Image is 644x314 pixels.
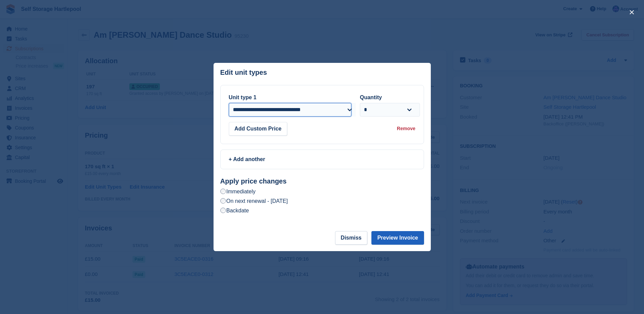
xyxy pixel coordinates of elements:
[220,197,288,205] label: On next renewal - [DATE]
[229,94,257,100] label: Unit type 1
[626,7,637,18] button: close
[229,122,288,136] button: Add Custom Price
[229,155,416,163] div: + Add another
[220,207,249,214] label: Backdate
[220,177,287,185] strong: Apply price changes
[335,231,367,245] button: Dismiss
[220,188,256,195] label: Immediately
[397,125,415,132] div: Remove
[220,150,424,169] a: + Add another
[220,189,226,194] input: Immediately
[220,198,226,204] input: On next renewal - [DATE]
[371,231,424,245] button: Preview Invoice
[220,69,267,76] p: Edit unit types
[220,208,226,213] input: Backdate
[360,94,382,100] label: Quantity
